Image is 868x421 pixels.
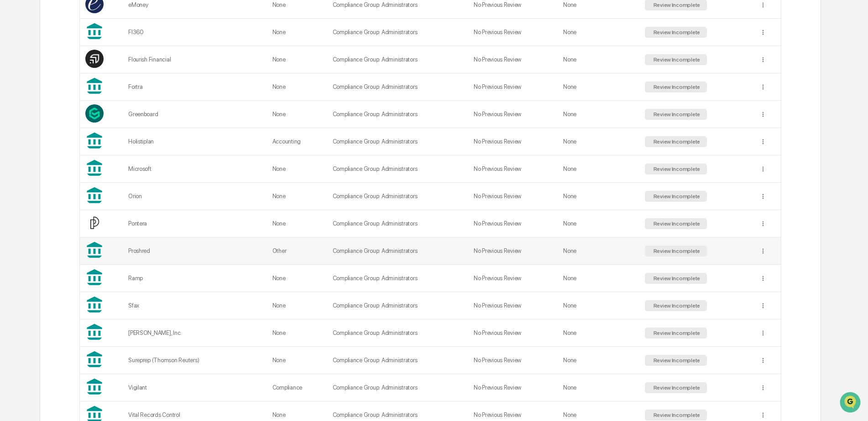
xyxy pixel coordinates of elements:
[652,385,701,391] div: Review Incomplete
[468,210,558,237] td: No Previous Review
[327,210,468,237] td: Compliance Group: Administrators
[128,384,261,391] div: Vigilant
[66,187,73,195] div: 🗄️
[839,391,863,416] iframe: Open customer support
[128,247,261,254] div: Proshred
[652,275,701,282] div: Review Incomplete
[468,73,558,101] td: No Previous Review
[327,73,468,101] td: Compliance Group: Administrators
[81,149,99,156] span: [DATE]
[18,149,26,156] img: 1746055101610-c473b297-6a78-478c-a979-82029cc54cd1
[558,237,639,265] td: None
[141,99,166,110] button: See all
[128,138,261,145] div: Holistiplan
[652,84,701,90] div: Review Incomplete
[267,19,327,46] td: None
[128,275,261,282] div: Ramp
[468,374,558,401] td: No Previous Review
[85,214,104,232] img: Vendor Logo
[267,292,327,319] td: None
[652,357,701,364] div: Review Incomplete
[81,124,99,131] span: [DATE]
[558,155,639,183] td: None
[28,149,74,156] span: [PERSON_NAME]
[468,292,558,319] td: No Previous Review
[128,329,261,336] div: [PERSON_NAME], Inc.
[9,19,166,34] p: How can we help?
[652,139,701,145] div: Review Incomplete
[9,205,16,212] div: 🔎
[327,374,468,401] td: Compliance Group: Administrators
[558,101,639,128] td: None
[468,319,558,347] td: No Previous Review
[9,70,26,86] img: 1746055101610-c473b297-6a78-478c-a979-82029cc54cd1
[327,101,468,128] td: Compliance Group: Administrators
[652,166,701,172] div: Review Incomplete
[9,101,58,108] div: Past conversations
[327,183,468,210] td: Compliance Group: Administrators
[558,46,639,73] td: None
[468,183,558,210] td: No Previous Review
[468,128,558,155] td: No Previous Review
[28,124,74,131] span: [PERSON_NAME]
[468,155,558,183] td: No Previous Review
[85,50,104,68] img: Vendor Logo
[41,79,125,86] div: We're available if you need us!
[267,374,327,401] td: Compliance
[652,193,701,200] div: Review Incomplete
[18,186,59,195] span: Preclearance
[267,128,327,155] td: Accounting
[267,46,327,73] td: None
[468,347,558,374] td: No Previous Review
[128,193,261,200] div: Orion
[468,101,558,128] td: No Previous Review
[18,204,58,213] span: Data Lookup
[76,124,79,131] span: •
[24,41,151,51] input: Clear
[128,302,261,309] div: Sfax
[155,72,166,83] button: Start new chat
[652,29,701,36] div: Review Incomplete
[327,19,468,46] td: Compliance Group: Administrators
[327,128,468,155] td: Compliance Group: Administrators
[652,303,701,309] div: Review Incomplete
[327,319,468,347] td: Compliance Group: Administrators
[41,70,150,79] div: Start new chat
[327,265,468,292] td: Compliance Group: Administrators
[128,111,261,118] div: Greenboard
[9,140,24,154] img: Jack Rasmussen
[327,347,468,374] td: Compliance Group: Administrators
[128,165,261,172] div: Microsoft
[558,319,639,347] td: None
[76,149,79,156] span: •
[327,292,468,319] td: Compliance Group: Administrators
[652,412,701,418] div: Review Incomplete
[468,19,558,46] td: No Previous Review
[128,1,261,8] div: eMoney
[468,46,558,73] td: No Previous Review
[267,319,327,347] td: None
[5,200,61,216] a: 🔎Data Lookup
[652,248,701,254] div: Review Incomplete
[468,265,558,292] td: No Previous Review
[85,104,104,123] img: Vendor Logo
[5,183,63,199] a: 🖐️Preclearance
[19,70,36,86] img: 8933085812038_c878075ebb4cc5468115_72.jpg
[9,115,24,130] img: Jack Rasmussen
[128,56,261,63] div: Flourish Financial
[128,29,261,36] div: FI360
[558,347,639,374] td: None
[267,155,327,183] td: None
[128,220,261,227] div: Pontera
[63,183,117,199] a: 🗄️Attestations
[652,111,701,118] div: Review Incomplete
[558,265,639,292] td: None
[652,330,701,336] div: Review Incomplete
[468,237,558,265] td: No Previous Review
[91,226,110,233] span: Pylon
[267,73,327,101] td: None
[267,265,327,292] td: None
[64,226,110,233] a: Powered byPylon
